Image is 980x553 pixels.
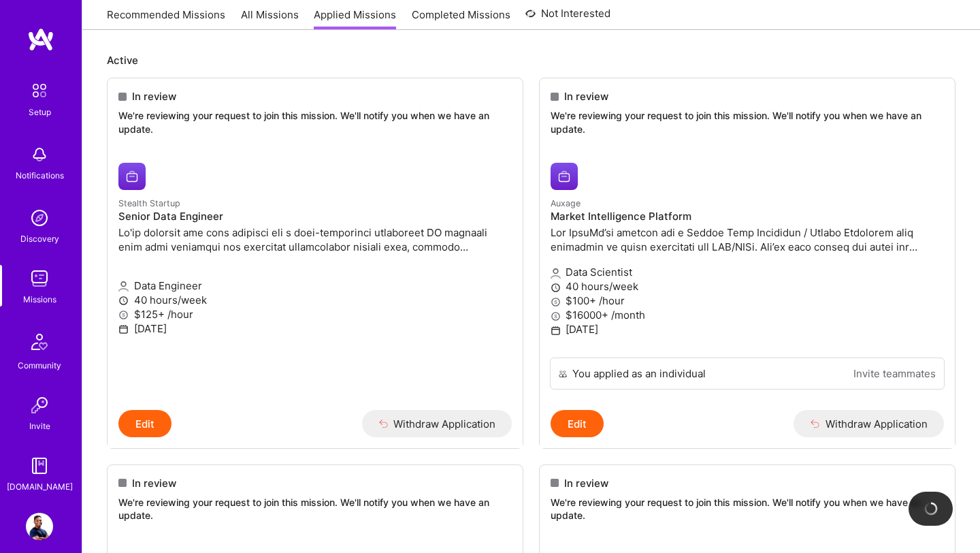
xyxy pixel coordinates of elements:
[853,366,936,381] a: Invite teammates
[20,232,59,246] div: Discovery
[551,109,944,136] p: We're reviewing your request to join this mission. We'll notify you when we have an update.
[572,366,706,381] div: You applied as an individual
[118,307,512,321] p: $125+ /hour
[118,109,512,136] p: We're reviewing your request to join this mission. We'll notify you when we have an update.
[551,496,944,522] p: We're reviewing your request to join this mission. We'll notify you when we have an update.
[564,476,608,490] span: In review
[921,499,940,518] img: loading
[27,27,54,52] img: logo
[551,322,944,336] p: [DATE]
[16,168,64,183] div: Notifications
[118,279,512,293] p: Data Engineer
[26,392,53,419] img: Invite
[118,198,180,208] small: Stealth Startup
[18,358,61,373] div: Community
[551,297,561,307] i: icon MoneyGray
[22,513,56,540] a: User Avatar
[525,5,610,30] a: Not Interested
[551,163,578,190] img: Auxage company logo
[107,7,225,30] a: Recommended Missions
[26,513,53,540] img: User Avatar
[118,324,129,334] i: icon Calendar
[25,76,54,105] img: setup
[551,279,944,294] p: 40 hours/week
[118,296,129,306] i: icon Clock
[551,308,944,322] p: $16000+ /month
[362,410,512,437] button: Withdraw Application
[794,410,944,437] button: Withdraw Application
[29,419,50,433] div: Invite
[132,476,176,490] span: In review
[118,321,512,336] p: [DATE]
[551,198,581,208] small: Auxage
[26,452,53,479] img: guide book
[26,265,53,292] img: teamwork
[118,293,512,307] p: 40 hours/week
[118,310,129,320] i: icon MoneyGray
[540,152,955,358] a: Auxage company logoAuxageMarket Intelligence PlatformLor IpsuMd’si ametcon adi e Seddoe Temp Inci...
[132,89,176,104] span: In review
[107,53,955,67] p: Active
[118,281,129,291] i: icon Applicant
[412,7,510,30] a: Completed Missions
[118,163,146,190] img: Stealth Startup company logo
[118,496,512,522] p: We're reviewing your request to join this mission. We'll notify you when we have an update.
[551,210,944,223] h4: Market Intelligence Platform
[314,7,396,30] a: Applied Missions
[118,210,512,223] h4: Senior Data Engineer
[29,105,51,119] div: Setup
[551,294,944,308] p: $100+ /hour
[551,225,944,254] p: Lor IpsuMd’si ametcon adi e Seddoe Temp Incididun / Utlabo Etdolorem aliq enimadmin ve quisn exer...
[551,283,561,293] i: icon Clock
[26,141,53,168] img: bell
[23,292,56,306] div: Missions
[108,152,523,410] a: Stealth Startup company logoStealth StartupSenior Data EngineerLo'ip dolorsit ame cons adipisci e...
[118,225,512,254] p: Lo'ip dolorsit ame cons adipisci eli s doei-temporinci utlaboreet DO magnaali enim admi veniamqui...
[551,311,561,321] i: icon MoneyGray
[23,326,56,358] img: Community
[118,410,171,437] button: Edit
[551,265,944,279] p: Data Scientist
[564,89,608,104] span: In review
[7,479,73,494] div: [DOMAIN_NAME]
[241,7,299,30] a: All Missions
[551,326,561,336] i: icon Calendar
[551,410,604,437] button: Edit
[26,204,53,232] img: discovery
[551,268,561,279] i: icon Applicant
